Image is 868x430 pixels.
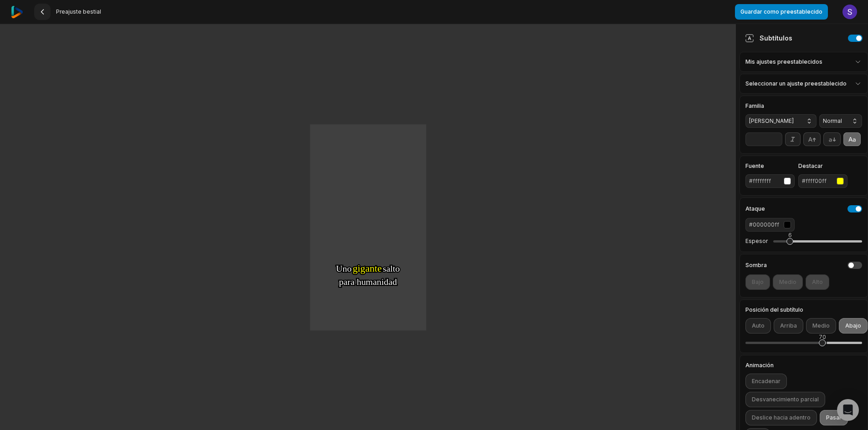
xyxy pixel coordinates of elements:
[749,177,771,184] font: #ffffffff
[745,410,817,425] button: Deslice hacia adentro
[798,174,847,188] button: #ffff00ff
[745,238,768,244] font: Espesor
[745,362,774,369] font: Animación
[752,322,765,329] font: Auto
[745,374,787,389] button: Encadenar
[745,306,803,313] font: Posición del subtítulo
[819,334,826,340] font: 70
[752,396,819,403] font: Desvanecimiento parcial
[806,274,829,290] button: Alto
[802,177,827,184] font: #ffff00ff
[749,117,794,124] font: [PERSON_NAME]
[740,8,822,15] font: Guardar como preestablecido
[752,278,764,285] font: Bajo
[819,114,862,128] button: Normal
[788,232,792,238] font: 6
[760,34,792,42] font: Subtítulos
[745,218,795,232] button: #000000ff
[745,80,847,87] font: Seleccionar un ajuste preestablecido
[779,278,796,285] font: Medio
[735,4,828,20] button: Guardar como preestablecido
[780,322,797,329] font: Arriba
[812,278,823,285] font: Alto
[749,221,779,228] font: #000000ff
[745,174,795,188] button: #ffffffff
[752,414,811,421] font: Deslice hacia adentro
[812,322,830,329] font: Medio
[826,414,842,421] font: Pasar
[773,274,803,290] button: Medio
[845,322,861,329] font: Abajo
[798,162,823,169] font: Destacar
[752,378,781,384] font: Encadenar
[806,318,836,334] button: Medio
[745,318,771,334] button: Auto
[745,262,767,268] font: Sombra
[11,6,23,18] img: cosechar
[745,58,822,65] font: Mis ajustes preestablecidos
[745,102,764,109] font: Familia
[837,399,859,421] div: Abrir Intercom Messenger
[839,318,868,334] button: Abajo
[745,274,770,290] button: Bajo
[745,114,817,128] button: [PERSON_NAME]
[745,162,764,169] font: Fuente
[745,392,825,407] button: Desvanecimiento parcial
[745,205,765,212] font: Ataque
[56,8,101,15] font: Preajuste bestial
[820,410,848,425] button: Pasar
[823,117,842,124] font: Normal
[774,318,803,334] button: Arriba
